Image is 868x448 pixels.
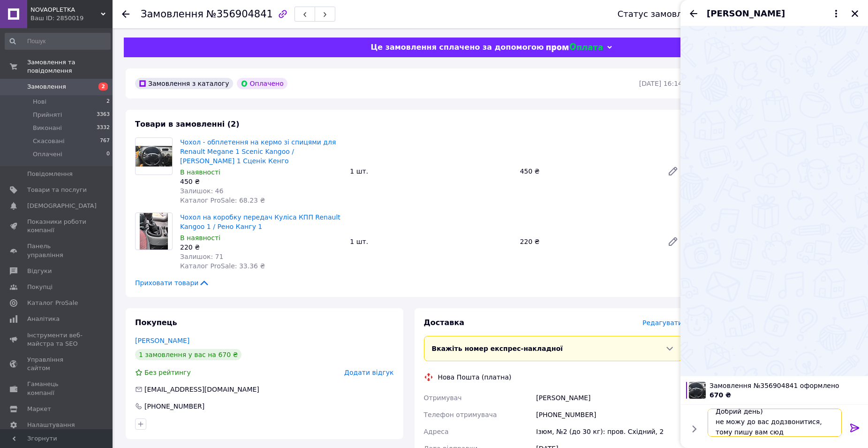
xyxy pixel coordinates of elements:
span: 0 [106,150,110,159]
span: Скасовані [33,137,65,145]
span: Редагувати [642,319,682,327]
img: evopay logo [546,43,603,52]
a: Редагувати [664,232,682,251]
a: Чохол - обплетення на кермо зі спицями для Renault Megane 1 Scenic Kangoo / [PERSON_NAME] 1 Сцені... [180,138,336,165]
span: [DEMOGRAPHIC_DATA] [27,202,97,210]
span: Аналітика [27,315,60,323]
img: Чохол - обплетення на кермо зі спицями для Renault Megane 1 Scenic Kangoo / Рено Меган 1 Сценік К... [136,146,172,167]
span: Додати відгук [344,369,393,376]
span: Адреса [424,428,449,435]
div: Повернутися назад [122,9,129,19]
span: Замовлення [27,83,66,91]
div: 220 ₴ [516,235,660,248]
div: Ваш ID: 2850019 [30,14,113,23]
span: 2 [98,83,108,91]
span: Управління сайтом [27,356,87,372]
div: 220 ₴ [180,243,342,252]
span: 3332 [97,124,110,132]
span: Виконані [33,124,62,132]
span: Покупці [27,283,53,291]
span: Маркет [27,405,51,413]
div: 450 ₴ [516,165,660,178]
span: 2 [106,98,110,106]
span: NOVAOPLETKA [30,6,101,14]
span: Каталог ProSale: 33.36 ₴ [180,262,265,270]
div: 1 замовлення у вас на 670 ₴ [135,349,242,360]
button: Назад [688,8,699,19]
div: [PERSON_NAME] [534,389,684,406]
span: Товари в замовленні (2) [135,120,240,129]
span: В наявності [180,168,220,176]
span: Повідомлення [27,170,73,178]
span: Залишок: 46 [180,187,223,195]
span: Це замовлення сплачено за допомогою [370,43,543,52]
span: Телефон отримувача [424,411,497,418]
span: В наявності [180,234,220,242]
div: 450 ₴ [180,177,342,186]
div: 1 шт. [346,165,516,178]
div: [PHONE_NUMBER] [534,406,684,423]
span: Замовлення [141,8,204,20]
div: Статус замовлення [618,9,704,19]
span: №356904841 [206,8,273,20]
span: Відгуки [27,267,52,275]
div: Оплачено [237,78,287,89]
span: Панель управління [27,242,87,259]
span: Приховати товари [135,278,210,288]
span: Покупець [135,318,177,327]
span: Замовлення та повідомлення [27,58,113,75]
span: Каталог ProSale: 68.23 ₴ [180,197,265,204]
a: [PERSON_NAME] [135,337,189,344]
button: Показати кнопки [688,423,700,435]
span: Вкажіть номер експрес-накладної [432,345,563,352]
span: Оплачені [33,150,62,159]
span: 3363 [97,111,110,119]
span: Каталог ProSale [27,299,78,307]
div: [PHONE_NUMBER] [143,402,205,411]
a: Чохол на коробку передач Куліса КПП Renault Kangoo 1 / Рено Кангу 1 [180,213,340,230]
span: Гаманець компанії [27,380,87,397]
div: Ізюм, №2 (до 30 кг): пров. Східний, 2 [534,423,684,440]
a: Редагувати [664,162,682,181]
span: 767 [100,137,110,145]
span: [PERSON_NAME] [707,8,785,20]
div: Нова Пошта (платна) [436,372,514,382]
span: Налаштування [27,421,75,429]
span: Нові [33,98,46,106]
span: Показники роботи компанії [27,218,87,235]
span: Залишок: 71 [180,253,223,260]
span: [EMAIL_ADDRESS][DOMAIN_NAME] [144,386,259,393]
span: Доставка [424,318,465,327]
span: Без рейтингу [144,369,191,376]
span: Інструменти веб-майстра та SEO [27,331,87,348]
img: Чохол на коробку передач Куліса КПП Renault Kangoo 1 / Рено Кангу 1 [140,213,168,250]
span: 670 ₴ [709,391,731,399]
button: [PERSON_NAME] [707,8,842,20]
input: Пошук [5,33,111,50]
span: Замовлення №356904841 оформлено [709,381,862,390]
div: 1 шт. [346,235,516,248]
textarea: Добрий день) не можу до вас додзвонитися, тому пишу вам сюд [708,409,842,437]
img: 5234653495_w100_h100_opletka-chehol-na.jpg [689,382,706,399]
span: Прийняті [33,111,62,119]
button: Закрити [849,8,860,19]
span: Отримувач [424,394,462,402]
div: Замовлення з каталогу [135,78,233,89]
span: Товари та послуги [27,186,87,194]
time: [DATE] 16:14 [639,80,682,87]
